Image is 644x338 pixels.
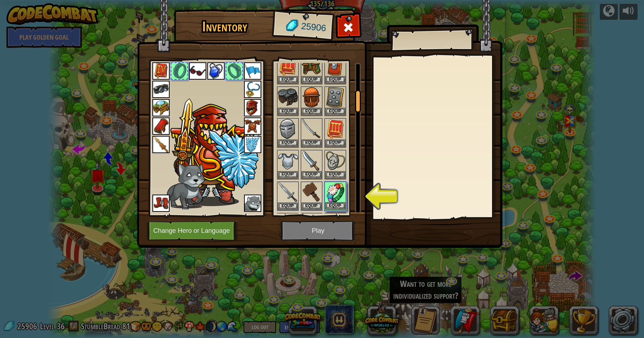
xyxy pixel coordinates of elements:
img: portrait.png [302,182,322,203]
img: portrait.png [302,87,322,107]
button: Equip [302,171,322,179]
button: Equip [325,108,345,115]
button: Equip [278,203,298,210]
img: portrait.png [302,119,322,139]
img: portrait.png [152,62,170,80]
img: portrait.png [244,136,261,153]
img: portrait.png [152,195,170,212]
img: portrait.png [302,55,322,76]
img: portrait.png [325,55,345,76]
img: portrait.png [325,87,345,107]
img: portrait.png [152,136,170,153]
img: portrait.png [244,99,261,116]
img: portrait.png [244,195,261,212]
img: portrait.png [244,81,261,98]
img: portrait.png [278,151,298,171]
button: Equip [325,171,345,179]
img: portrait.png [325,151,345,171]
img: portrait.png [152,99,170,116]
img: portrait.png [152,117,170,135]
img: portrait.png [278,119,298,139]
button: Equip [302,108,322,115]
button: Equip [325,76,345,84]
img: portrait.png [189,62,206,80]
button: Equip [302,76,322,84]
img: portrait.png [302,151,322,171]
img: portrait.png [278,55,298,76]
button: Equip [278,139,298,147]
button: Equip [325,139,345,147]
button: Equip [278,76,298,84]
button: Equip [278,171,298,179]
img: wolf-pup-paper-doll.png [165,163,205,209]
button: Equip [302,203,322,210]
span: 25906 [300,20,326,35]
button: Equip [302,139,322,147]
button: Equip [325,202,345,210]
img: portrait.png [152,81,170,98]
button: Change Hero or Language [147,221,238,241]
img: portrait.png [278,87,298,107]
h1: Inventory [179,19,271,34]
img: portrait.png [244,62,261,80]
img: portrait.png [325,182,345,203]
img: portrait.png [244,117,261,135]
button: Equip [278,108,298,115]
img: deflector-male.png [170,101,258,206]
img: portrait.png [278,182,298,203]
img: portrait.png [325,119,345,139]
img: portrait.png [207,62,225,80]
